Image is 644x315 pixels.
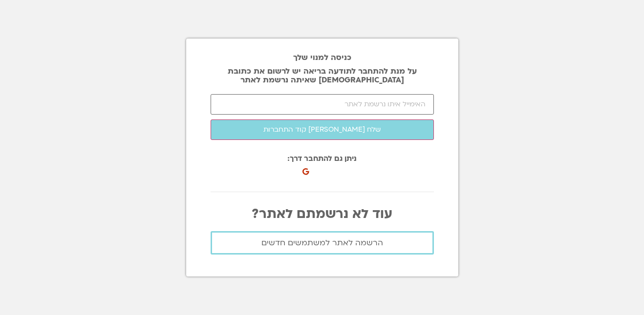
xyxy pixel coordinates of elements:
p: עוד לא נרשמתם לאתר? [211,207,434,221]
input: האימייל איתו נרשמת לאתר [211,94,434,115]
button: שלח [PERSON_NAME] קוד התחברות [211,119,434,140]
span: הרשמה לאתר למשתמשים חדשים [261,238,383,247]
p: על מנת להתחבר לתודעה בריאה יש לרשום את כתובת [DEMOGRAPHIC_DATA] שאיתה נרשמת לאתר [211,67,434,84]
h2: כניסה למנוי שלך [211,53,434,62]
a: הרשמה לאתר למשתמשים חדשים [211,231,434,255]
